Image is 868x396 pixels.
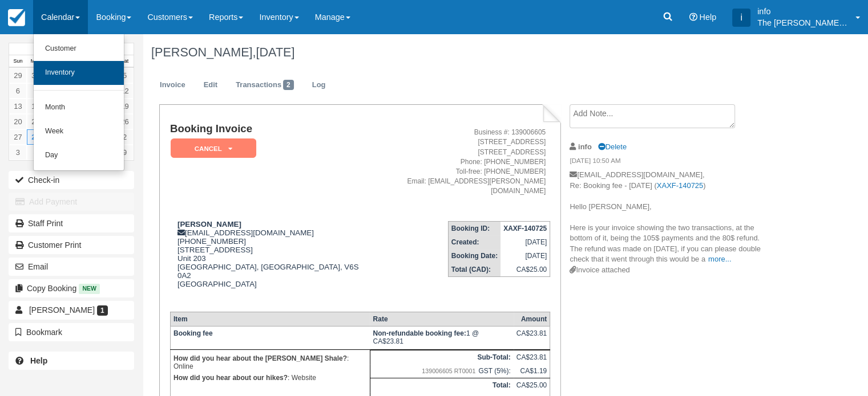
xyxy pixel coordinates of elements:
a: 26 [116,114,134,129]
a: more... [708,255,731,263]
td: CA$25.00 [500,263,550,277]
th: Item [170,312,370,326]
th: Sub-Total: [370,350,513,364]
th: Booking ID: [448,222,500,236]
td: 1 @ CA$23.81 [370,326,513,349]
a: [PERSON_NAME] 1 [9,301,134,319]
button: Bookmark [9,323,134,341]
a: 19 [116,99,134,114]
th: Booking Date: [448,249,500,263]
a: Help [9,352,134,370]
a: 13 [9,99,27,114]
td: CA$1.19 [514,364,550,378]
i: Help [689,13,697,21]
div: CA$23.81 [516,329,547,346]
a: XAXF-140725 [657,181,703,190]
td: CA$25.00 [514,378,550,392]
a: 9 [116,145,134,160]
a: Staff Print [9,214,134,232]
th: Created: [448,235,500,249]
p: : Online [173,353,367,372]
a: 2 [116,129,134,145]
em: [DATE] 10:50 AM [570,156,762,169]
button: Copy Booking New [9,279,134,297]
p: The [PERSON_NAME] Shale Geoscience Foundation [757,17,849,28]
a: Delete [598,142,627,151]
strong: XAXF-140725 [503,224,547,232]
p: info [757,6,849,17]
div: [EMAIL_ADDRESS][DOMAIN_NAME] [PHONE_NUMBER] [STREET_ADDRESS] Unit 203 [GEOGRAPHIC_DATA], [GEOGRAP... [170,220,361,303]
a: 5 [116,68,134,83]
td: CA$23.81 [514,350,550,364]
th: Total (CAD): [448,263,500,277]
a: Edit [195,74,226,96]
td: [DATE] [500,249,550,263]
address: Business #: 139006605 [STREET_ADDRESS] [STREET_ADDRESS] Phone: [PHONE_NUMBER] Toll-free: [PHONE_N... [366,128,546,196]
span: 139006605 RT0001 [419,365,478,377]
span: 2 [283,80,294,90]
span: [DATE] [256,45,294,59]
a: 7 [27,83,45,99]
a: Month [34,96,124,120]
strong: Booking fee [173,329,213,337]
strong: How did you hear about the [PERSON_NAME] Shale? [173,354,347,362]
a: Week [34,120,124,144]
a: Log [304,74,334,96]
a: 27 [9,129,27,145]
strong: [PERSON_NAME] [177,220,241,228]
th: Mon [27,55,45,68]
th: Sun [9,55,27,68]
td: [DATE] [500,235,550,249]
img: checkfront-main-nav-mini-logo.png [8,9,25,26]
strong: info [578,142,592,151]
p: [EMAIL_ADDRESS][DOMAIN_NAME], Re: Booking fee - [DATE] ( ) Hello [PERSON_NAME], Here is your invo... [570,170,762,265]
th: Sat [116,55,134,68]
th: Amount [514,312,550,326]
strong: Non-refundable booking fee [373,329,466,337]
span: 1 [97,305,108,316]
td: GST (5%): [370,364,513,378]
button: Email [9,258,134,276]
a: Transactions2 [227,74,302,96]
th: Total: [370,378,513,392]
a: Cancel [170,138,252,159]
a: 4 [27,145,45,160]
a: Customer Print [9,236,134,254]
a: 6 [9,83,27,99]
a: 29 [9,68,27,83]
b: Help [30,356,47,365]
a: 28 [27,129,45,145]
button: Check-in [9,171,134,189]
a: Inventory [34,61,124,85]
em: Cancel [171,138,256,158]
ul: Calendar [33,34,124,171]
h1: Booking Invoice [170,123,361,135]
a: Day [34,144,124,168]
p: : Website [173,372,367,383]
th: Rate [370,312,513,326]
span: New [79,284,100,293]
a: 14 [27,99,45,114]
a: 30 [27,68,45,83]
strong: How did you hear about our hikes? [173,374,288,382]
a: Customer [34,37,124,61]
button: Add Payment [9,193,134,211]
a: Invoice [151,74,194,96]
h1: [PERSON_NAME], [151,46,785,59]
a: 12 [116,83,134,99]
div: Invoice attached [570,265,762,276]
a: 21 [27,114,45,129]
a: 3 [9,145,27,160]
div: i [732,9,750,27]
span: [PERSON_NAME] [29,305,95,315]
span: Help [699,13,716,22]
a: 20 [9,114,27,129]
